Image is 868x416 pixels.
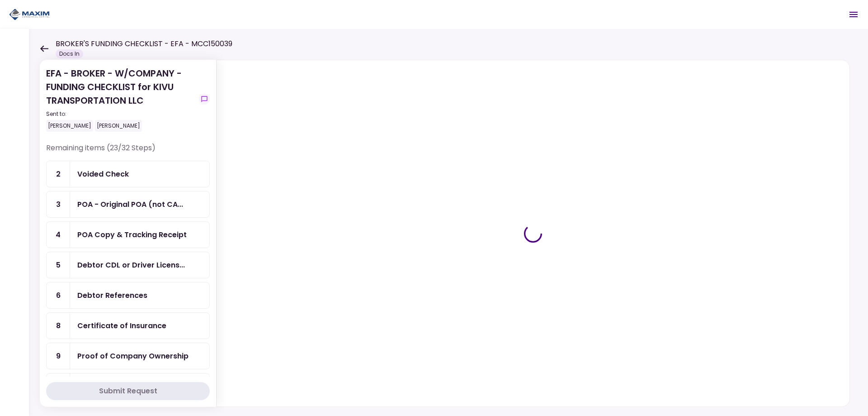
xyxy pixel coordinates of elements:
[199,94,210,105] button: show-messages
[46,143,210,161] div: Remaining items (23/32 Steps)
[46,343,210,369] a: 9Proof of Company Ownership
[47,191,70,217] div: 3
[47,373,70,399] div: 10
[99,386,157,397] div: Submit Request
[77,320,166,331] div: Certificate of Insurance
[56,49,83,58] div: Docs In
[46,312,210,339] a: 8Certificate of Insurance
[843,4,864,25] button: Open menu
[47,313,70,339] div: 8
[77,229,187,240] div: POA Copy & Tracking Receipt
[77,168,129,180] div: Voided Check
[46,120,93,132] div: [PERSON_NAME]
[46,191,210,218] a: 3POA - Original POA (not CA or GA)
[77,259,185,271] div: Debtor CDL or Driver License
[56,38,232,49] h1: BROKER'S FUNDING CHECKLIST - EFA - MCC150039
[47,252,70,278] div: 5
[46,161,210,187] a: 2Voided Check
[77,199,183,210] div: POA - Original POA (not CA or GA)
[46,382,210,400] button: Submit Request
[9,8,50,21] img: Partner icon
[46,221,210,248] a: 4POA Copy & Tracking Receipt
[77,290,147,301] div: Debtor References
[47,222,70,248] div: 4
[46,252,210,278] a: 5Debtor CDL or Driver License
[47,161,70,187] div: 2
[47,343,70,369] div: 9
[95,120,142,132] div: [PERSON_NAME]
[46,373,210,400] a: 10Proof of Company FEIN
[47,282,70,308] div: 6
[77,350,189,362] div: Proof of Company Ownership
[46,67,195,132] div: EFA - BROKER - W/COMPANY - FUNDING CHECKLIST for KIVU TRANSPORTATION LLC
[46,282,210,309] a: 6Debtor References
[46,110,195,118] div: Sent to:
